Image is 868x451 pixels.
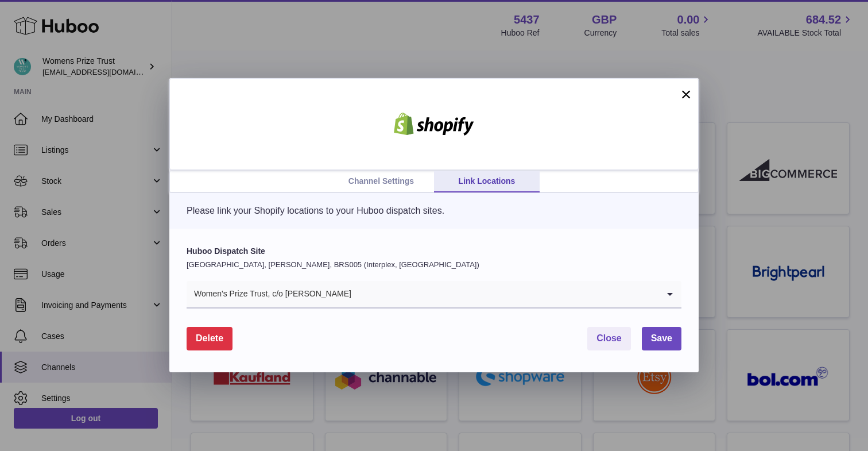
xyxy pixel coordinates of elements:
span: Delete [196,333,223,343]
span: Save [651,333,672,343]
button: Delete [187,327,232,350]
div: Search for option [187,281,681,309]
span: Close [596,333,622,343]
button: × [679,87,693,101]
button: Save [642,327,681,350]
p: [GEOGRAPHIC_DATA], [PERSON_NAME], BRS005 (Interplex, [GEOGRAPHIC_DATA]) [187,260,681,270]
a: Channel Settings [328,171,434,192]
label: Huboo Dispatch Site [187,246,681,257]
img: shopify [385,113,483,136]
a: Link Locations [434,171,540,192]
p: Please link your Shopify locations to your Huboo dispatch sites. [187,205,681,217]
button: Close [587,327,631,350]
span: Women's Prize Trust, c/o [PERSON_NAME] [187,281,352,307]
input: Search for option [352,281,658,307]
